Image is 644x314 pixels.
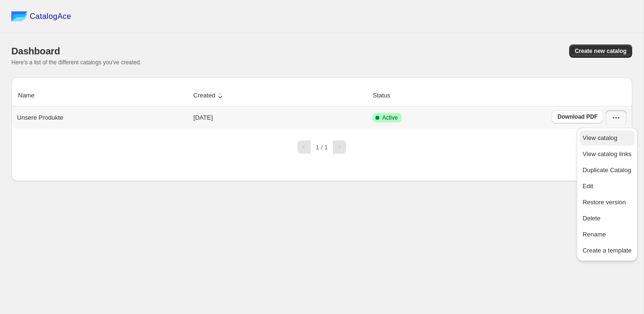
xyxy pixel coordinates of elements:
span: Edit [582,183,593,190]
span: View catalog [582,134,617,141]
span: Dashboard [11,46,60,56]
a: Download PDF [552,110,603,123]
span: Active [382,114,398,122]
button: Created [192,87,226,105]
span: Here's a list of the different catalogs you've created. [11,59,142,66]
span: Delete [582,215,600,222]
span: 1 / 1 [316,144,328,151]
button: Name [17,87,45,105]
td: [DATE] [190,106,370,129]
img: catalog ace [11,11,27,21]
span: CatalogAce [30,12,72,21]
span: Rename [582,231,606,238]
span: View catalog links [582,150,631,157]
span: Create a template [582,247,631,254]
span: Duplicate Catalog [582,166,631,174]
span: Restore version [582,199,626,206]
p: Unsere Produkte [17,113,63,122]
button: Create new catalog [569,44,632,58]
button: Status [371,87,401,105]
span: Download PDF [557,113,598,121]
span: Create new catalog [575,47,626,55]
